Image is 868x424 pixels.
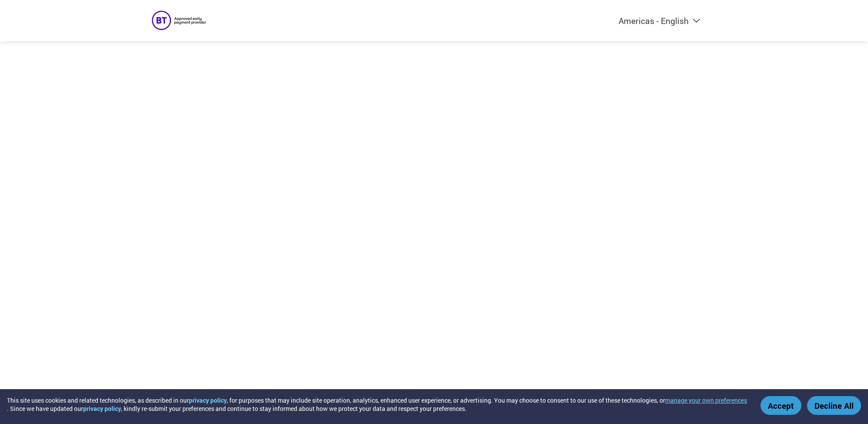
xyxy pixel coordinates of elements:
[189,396,227,404] a: privacy policy
[807,396,861,415] button: Decline All
[665,396,747,404] button: manage your own preferences
[83,404,121,413] a: privacy policy
[760,396,801,415] button: Accept
[7,396,748,413] div: This site uses cookies and related technologies, as described in our , for purposes that may incl...
[151,9,210,33] img: BT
